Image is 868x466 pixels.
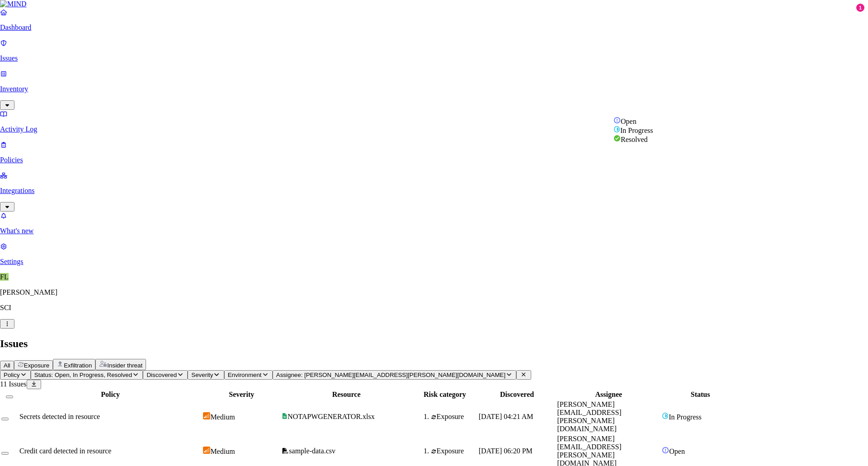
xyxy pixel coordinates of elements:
[613,126,620,133] img: status-in-progress
[621,118,637,125] span: Open
[613,135,621,142] img: status-resolved
[621,136,648,143] span: Resolved
[613,117,621,124] img: status-open
[620,127,653,134] span: In Progress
